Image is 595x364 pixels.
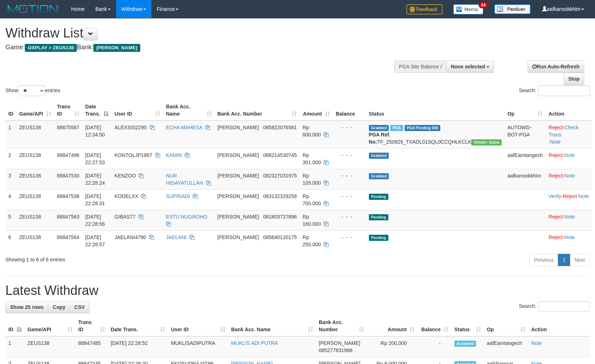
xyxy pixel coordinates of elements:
th: Amount: activate to sort column ascending [300,100,333,121]
a: SUPRIADI [166,193,190,199]
img: Feedback.jpg [406,4,442,14]
div: Showing 1 to 6 of 6 entries [5,253,243,263]
td: TF_250929_TXADL01SQL0CCQHLKCLK [366,121,505,149]
th: Bank Acc. Number: activate to sort column ascending [316,316,367,336]
td: 6 [5,230,16,251]
td: · · [546,121,592,149]
th: Date Trans.: activate to sort column ascending [108,316,168,336]
span: Pending [369,214,388,220]
a: Note [564,214,575,220]
td: 5 [5,210,16,230]
a: Stop [564,73,584,85]
div: PGA Site Balance / [394,60,446,73]
span: [DATE] 22:28:57 [85,234,105,247]
span: 88847530 [57,173,79,179]
select: Showentries [18,85,45,96]
span: JAELANI4790 [114,234,146,240]
td: · [546,210,592,230]
td: 3 [5,169,16,189]
input: Search: [538,301,590,312]
span: Pending [369,194,388,200]
span: OXPLAY > ZEUS138 [25,44,77,52]
span: Accepted [454,341,476,347]
span: [PERSON_NAME] [319,340,360,346]
span: Copy [53,304,65,310]
a: Note [550,139,561,145]
th: ID [5,100,16,121]
span: Marked by aafpengsreynich [390,125,403,131]
a: Reject [548,214,563,220]
th: Balance: activate to sort column ascending [418,316,451,336]
td: aafEamtangech [504,148,546,169]
span: Copy 082327031975 to clipboard [263,173,297,179]
td: aafkansokkhim [504,169,546,189]
th: Status [366,100,505,121]
td: ZEUS138 [25,336,75,357]
a: Note [564,234,575,240]
a: Note [564,152,575,158]
th: User ID: activate to sort column ascending [111,100,163,121]
span: [PERSON_NAME] [217,214,259,220]
td: 4 [5,189,16,210]
td: ZEUS138 [16,230,54,251]
span: Copy 085822076561 to clipboard [263,125,297,130]
a: Reject [548,173,563,179]
span: PGA Pending [405,125,441,131]
span: Grabbed [369,153,389,159]
a: Verify [548,193,561,199]
span: [DATE] 12:34:50 [85,125,105,138]
label: Search: [519,85,590,96]
th: Bank Acc. Name: activate to sort column ascending [228,316,316,336]
td: ZEUS138 [16,210,54,230]
span: Rp 160.000 [303,214,321,227]
div: - - - [336,124,363,131]
div: - - - [336,234,363,241]
td: aafEamtangech [484,336,528,357]
span: 88847538 [57,193,79,199]
span: Rp 600.000 [303,125,321,138]
span: Rp 105.000 [303,173,321,186]
a: Run Auto-Refresh [528,60,584,73]
a: MUKLIS ADI PUTRA [231,340,278,346]
span: [DATE] 22:27:53 [85,152,105,165]
a: Copy [48,301,70,313]
h1: Withdraw List [5,26,389,40]
th: Op: activate to sort column ascending [484,316,528,336]
a: Check Trans [548,125,578,138]
td: 1 [5,336,25,357]
span: Copy 081803727896 to clipboard [263,214,297,220]
span: 88847564 [57,234,79,240]
th: ID: activate to sort column descending [5,316,25,336]
td: · [546,169,592,189]
span: None selected [451,64,485,69]
span: [PERSON_NAME] [217,152,259,158]
td: MUKLISADIPUTRA [168,336,228,357]
td: · [546,230,592,251]
td: - [418,336,451,357]
a: ECHA MAHESA [166,125,202,130]
span: [PERSON_NAME] [217,234,259,240]
th: Amount: activate to sort column ascending [367,316,418,336]
div: - - - [336,152,363,159]
span: [PERSON_NAME] [217,125,259,130]
a: KAMIN [166,152,182,158]
span: KENZOO [114,173,136,179]
span: [DATE] 22:28:31 [85,193,105,206]
span: [DATE] 22:28:24 [85,173,105,186]
td: Rp 200,000 [367,336,418,357]
a: CSV [70,301,89,313]
span: ALEXSIS2290 [114,125,147,130]
th: Game/API: activate to sort column ascending [25,316,75,336]
div: - - - [336,172,363,179]
h1: Latest Withdraw [5,283,590,298]
span: Rp 250.000 [303,234,321,247]
span: [PERSON_NAME] [217,173,259,179]
th: Trans ID: activate to sort column ascending [75,316,108,336]
td: AUTOWD-BOT-PGA [504,121,546,149]
span: Grabbed [369,173,389,179]
td: ZEUS138 [16,148,54,169]
span: 88847563 [57,214,79,220]
span: [DATE] 22:28:56 [85,214,105,227]
span: CSV [74,304,85,310]
a: Next [570,254,590,266]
